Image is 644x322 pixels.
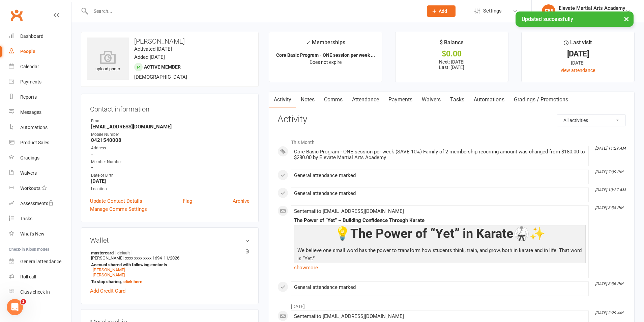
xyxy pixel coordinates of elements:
a: Update Contact Details [90,197,142,205]
div: The Power of “Yet” – Building Confidence Through Karate [294,218,586,223]
a: Gradings [9,150,71,166]
a: What's New [9,226,71,242]
a: [PERSON_NAME] [93,272,125,277]
div: Last visit [564,38,592,50]
div: People [20,49,35,54]
strong: [EMAIL_ADDRESS][DOMAIN_NAME] [91,124,250,130]
a: Waivers [9,166,71,181]
div: Messages [20,109,41,115]
div: Updated successfully [516,11,634,27]
strong: To stop sharing, [91,279,246,284]
a: Payments [384,92,417,107]
div: Elevate Martial Arts Academy [559,11,625,17]
span: [DEMOGRAPHIC_DATA] [134,74,187,80]
a: Roll call [9,269,71,284]
button: × [620,11,633,26]
div: Reports [20,94,37,100]
h3: [PERSON_NAME] [87,38,253,45]
a: Tasks [9,211,71,226]
div: Calendar [20,64,39,69]
a: Dashboard [9,29,71,44]
div: Address [91,145,250,151]
div: Email [91,118,250,124]
div: Assessments [20,201,54,206]
div: Class check-in [20,289,50,295]
div: Gradings [20,155,39,160]
div: EM [542,4,555,18]
div: $0.00 [402,50,502,57]
div: Member Number [91,159,250,165]
iframe: Intercom live chat [7,299,23,315]
a: Tasks [445,92,469,107]
a: Manage Comms Settings [90,205,147,213]
div: upload photo [87,50,129,73]
div: [DATE] [528,50,628,57]
a: Flag [183,197,192,205]
div: General attendance marked [294,284,586,290]
div: Dashboard [20,33,43,39]
span: Settings [483,3,502,19]
a: Add Credit Card [90,287,125,295]
i: [DATE] 11:29 AM [595,146,625,151]
a: Gradings / Promotions [509,92,573,107]
a: General attendance kiosk mode [9,254,71,269]
div: [DATE] [528,59,628,67]
strong: mastercard [91,250,246,255]
span: 💡The Power of “Yet” in Karate🥋✨ [334,226,545,241]
h3: Activity [277,114,626,125]
div: $ Balance [440,38,464,50]
strong: 0421540008 [91,137,250,143]
div: Date of Birth [91,172,250,179]
p: We believe one small word has the power to transform how students think, train, and grow, both in... [296,246,584,264]
p: Next: [DATE] Last: [DATE] [402,59,502,70]
a: Class kiosk mode [9,284,71,300]
div: What's New [20,231,45,237]
input: Search... [89,6,418,16]
div: Core Basic Program - ONE session per week (SAVE 10%) Family of 2 membership recurring amount was ... [294,149,586,160]
a: Notes [296,92,319,107]
a: Comms [319,92,347,107]
div: Memberships [306,38,345,51]
div: Automations [20,125,48,130]
a: Messages [9,105,71,120]
div: General attendance marked [294,173,586,178]
span: Add [439,8,447,14]
div: Workouts [20,185,40,191]
a: Assessments [9,196,71,211]
a: click here [123,279,142,284]
a: Automations [469,92,509,107]
a: Automations [9,120,71,135]
li: [PERSON_NAME] [90,249,250,285]
i: [DATE] 2:29 AM [595,311,623,315]
div: Payments [20,79,41,84]
strong: [DATE] [91,178,250,184]
i: [DATE] 10:27 AM [595,188,625,192]
a: [PERSON_NAME] [93,267,125,272]
a: Archive [233,197,250,205]
time: Added [DATE] [134,54,165,60]
div: Waivers [20,170,37,176]
li: This Month [277,135,626,146]
a: show more [294,263,586,272]
time: Activated [DATE] [134,46,172,52]
span: Sent email to [EMAIL_ADDRESS][DOMAIN_NAME] [294,208,404,214]
button: Add [427,5,456,17]
span: Does not expire [310,59,342,65]
div: Tasks [20,216,32,221]
i: [DATE] 7:09 PM [595,170,623,174]
i: [DATE] 3:38 PM [595,205,623,210]
div: General attendance marked [294,191,586,196]
a: view attendance [561,68,595,73]
li: [DATE] [277,299,626,310]
a: Reports [9,90,71,105]
a: Calendar [9,59,71,74]
a: People [9,44,71,59]
a: Clubworx [8,7,25,24]
span: 1 [21,299,26,304]
div: General attendance [20,259,61,264]
div: Mobile Number [91,131,250,138]
span: Sent email to [EMAIL_ADDRESS][DOMAIN_NAME] [294,313,404,319]
a: Attendance [347,92,384,107]
h3: Contact information [90,103,250,113]
div: Roll call [20,274,36,279]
